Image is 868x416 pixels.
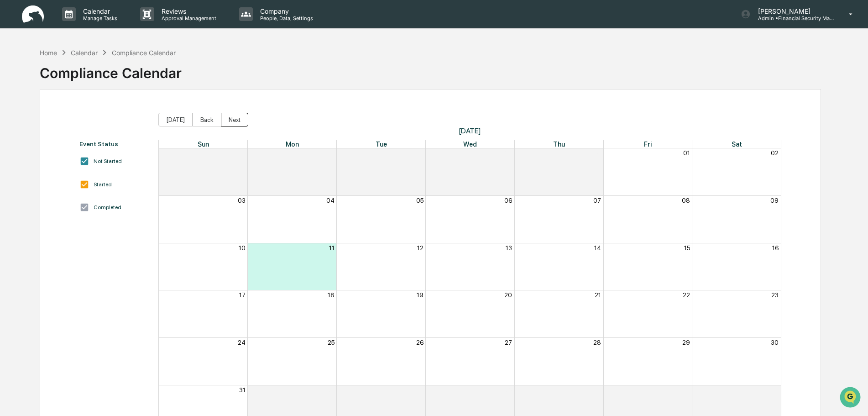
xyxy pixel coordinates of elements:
button: 31 [239,386,246,394]
img: logo [22,5,44,23]
p: [PERSON_NAME] [751,7,836,15]
div: 🗄️ [66,116,73,123]
div: Calendar [71,49,98,57]
span: Attestations [75,115,113,124]
p: Reviews [154,7,221,15]
p: Manage Tasks [76,15,122,21]
button: 06 [771,386,779,394]
button: 18 [328,291,335,299]
span: Sat [732,140,742,148]
div: Not Started [94,158,122,164]
div: Start new chat [31,70,150,79]
button: 31 [595,149,601,157]
div: 🖐️ [9,116,16,123]
div: 🔎 [9,133,16,141]
button: 05 [683,386,690,394]
div: Compliance Calendar [40,58,182,81]
button: 13 [506,244,512,252]
iframe: Open customer support [839,386,863,411]
div: Completed [94,204,121,211]
span: Wed [463,140,477,148]
button: 02 [771,149,779,157]
button: 07 [593,197,601,204]
button: 30 [504,149,512,157]
span: Thu [553,140,565,148]
button: 11 [329,244,335,252]
button: Start new chat [155,73,166,84]
button: 03 [504,386,512,394]
span: Data Lookup [18,132,58,142]
div: Started [94,181,112,188]
button: 12 [417,244,424,252]
a: Powered byPylon [64,154,110,162]
button: 15 [684,244,690,252]
button: 22 [683,291,690,299]
div: Home [40,49,57,57]
button: 09 [770,197,779,204]
button: 20 [504,291,512,299]
button: 05 [416,197,424,204]
p: How can we help? [9,19,166,34]
button: 21 [595,291,601,299]
a: 🔎Data Lookup [5,129,61,145]
p: Calendar [76,7,122,15]
span: [DATE] [158,126,781,135]
p: Approval Management [154,15,221,21]
div: Compliance Calendar [112,49,176,57]
button: 04 [593,386,601,394]
button: 08 [682,197,690,204]
span: Fri [644,140,652,148]
button: 03 [238,197,246,204]
button: 06 [504,197,512,204]
span: Tue [376,140,387,148]
button: 27 [238,149,246,157]
div: Event Status [79,140,150,147]
p: People, Data, Settings [253,15,318,21]
span: Mon [286,140,299,148]
button: 23 [771,291,779,299]
div: We're available if you need us! [31,79,115,86]
img: 1746055101610-c473b297-6a78-478c-a979-82029cc54cd1 [9,70,26,86]
button: 02 [416,386,424,394]
span: Sun [198,140,209,148]
button: 26 [416,339,424,346]
a: 🗄️Attestations [63,111,117,128]
input: Clear [24,42,151,51]
button: 01 [328,386,335,394]
button: 27 [505,339,512,346]
button: 29 [682,339,690,346]
button: 04 [326,197,335,204]
button: 14 [594,244,601,252]
span: Preclearance [18,115,59,124]
button: 28 [593,339,601,346]
button: Back [193,113,221,126]
button: 25 [328,339,335,346]
button: 28 [327,149,335,157]
button: 30 [771,339,779,346]
button: Next [221,113,248,126]
a: 🖐️Preclearance [5,111,63,128]
span: Pylon [91,155,110,162]
button: 24 [238,339,246,346]
button: 01 [683,149,690,157]
p: Company [253,7,318,15]
button: 19 [417,291,424,299]
button: 16 [772,244,779,252]
button: [DATE] [158,113,193,126]
button: 17 [239,291,246,299]
button: 10 [239,244,246,252]
p: Admin • Financial Security Management [751,15,836,21]
button: 29 [416,149,424,157]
